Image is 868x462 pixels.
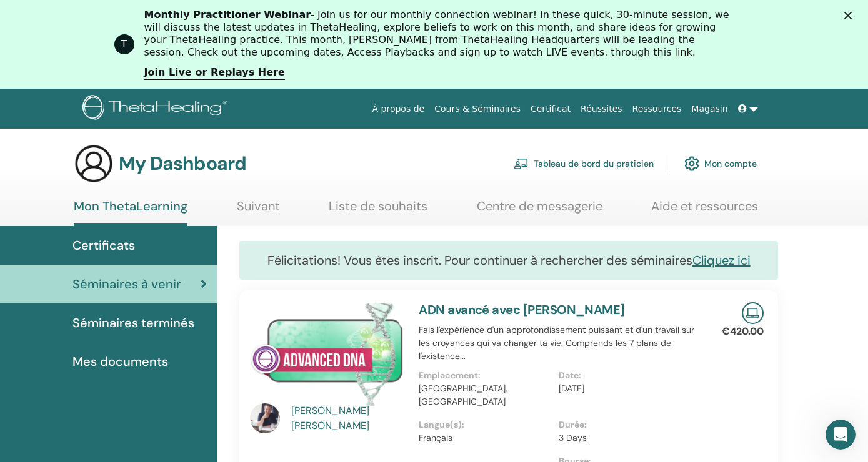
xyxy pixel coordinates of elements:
p: Durée : [559,418,691,431]
p: €420.00 [722,324,764,339]
a: Suivant [237,199,280,223]
a: ADN avancé avec [PERSON_NAME] [419,302,625,318]
img: cog.svg [684,153,699,174]
h3: My Dashboard [119,152,246,175]
span: Certificats [72,236,135,255]
a: Ressources [627,97,687,120]
img: logo.png [82,95,232,123]
a: Tableau de bord du praticien [514,150,654,177]
a: Liste de souhaits [329,199,427,223]
a: Mon compte [684,150,757,177]
span: Séminaires à venir [72,275,181,293]
a: Certificat [526,97,576,120]
img: chalkboard-teacher.svg [514,158,529,169]
a: [PERSON_NAME] [PERSON_NAME] [291,403,407,433]
a: À propos de [367,97,430,120]
a: Mon ThetaLearning [74,199,187,226]
p: Langue(s) : [419,418,551,431]
img: default.jpg [250,403,280,433]
p: Français [419,431,551,445]
img: Live Online Seminar [742,302,764,324]
span: Séminaires terminés [72,313,194,332]
p: Date : [559,369,691,382]
b: Monthly Practitioner Webinar [144,9,311,21]
a: Cours & Séminaires [429,97,526,120]
div: Félicitations! Vous êtes inscrit. Pour continuer à rechercher des séminaires [239,241,778,280]
p: Fais l'expérience d'un approfondissement puissant et d'un travail sur les croyances qui va change... [419,323,699,363]
p: [DATE] [559,382,691,395]
span: Mes documents [72,352,168,371]
p: 3 Days [559,431,691,445]
a: Magasin [686,97,732,120]
a: Centre de messagerie [477,199,602,223]
a: Join Live or Replays Here [144,66,285,80]
p: Emplacement : [419,369,551,382]
p: [GEOGRAPHIC_DATA], [GEOGRAPHIC_DATA] [419,382,551,408]
a: Cliquez ici [692,252,751,268]
div: Fermer [844,11,857,19]
iframe: Intercom live chat [826,420,856,450]
a: Aide et ressources [651,199,758,223]
div: - Join us for our monthly connection webinar! In these quick, 30-minute session, we will discuss ... [144,9,734,59]
a: Réussites [576,97,627,120]
img: generic-user-icon.jpg [74,144,114,184]
div: Profile image for ThetaHealing [114,34,134,54]
img: ADN avancé [250,302,404,407]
